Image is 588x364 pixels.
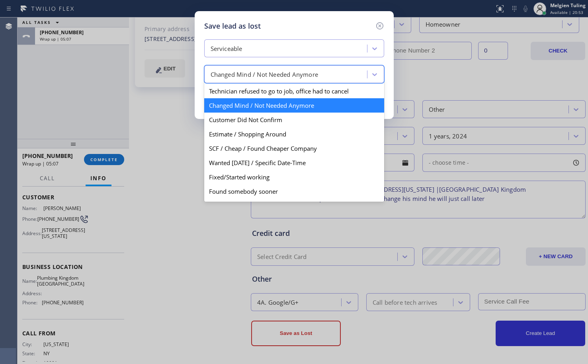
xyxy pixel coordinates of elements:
[211,44,242,53] div: Serviceable
[204,98,384,113] div: Changed Mind / Not Needed Anymore
[204,170,384,184] div: Fixed/Started working
[211,70,318,79] div: Changed Mind / Not Needed Anymore
[204,84,384,98] div: Technician refused to go to job, office had to cancel
[204,184,384,199] div: Found somebody sooner
[204,199,384,213] div: Customer has an emergency/ will call back to reschedule
[204,156,384,170] div: Wanted [DATE] / Specific Date-Time
[204,113,384,127] div: Customer Did Not Confirm
[204,141,384,156] div: SCF / Cheap / Found Cheaper Company
[204,21,261,31] h5: Save lead as lost
[204,127,384,141] div: Estimate / Shopping Around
